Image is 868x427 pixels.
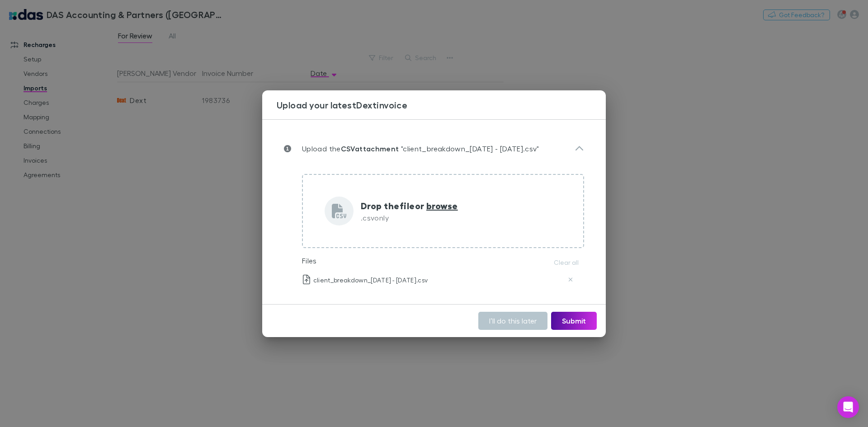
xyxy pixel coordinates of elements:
p: Upload the "client_breakdown_[DATE] - [DATE].csv" [291,143,539,154]
p: .csv only [361,212,458,223]
span: browse [426,200,458,211]
h3: Upload your latest Dext invoice [277,99,606,110]
div: Upload theCSVattachment "client_breakdown_[DATE] - [DATE].csv" [277,134,591,163]
div: Open Intercom Messenger [837,396,859,418]
button: Clear all [548,257,584,268]
button: Delete [565,274,576,285]
p: client_breakdown_[DATE] - [DATE].csv [303,275,428,284]
button: Submit [551,312,597,330]
strong: CSV attachment [341,144,399,153]
p: Drop the file or [361,199,458,212]
p: Files [302,255,317,266]
button: I’ll do this later [478,312,547,330]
